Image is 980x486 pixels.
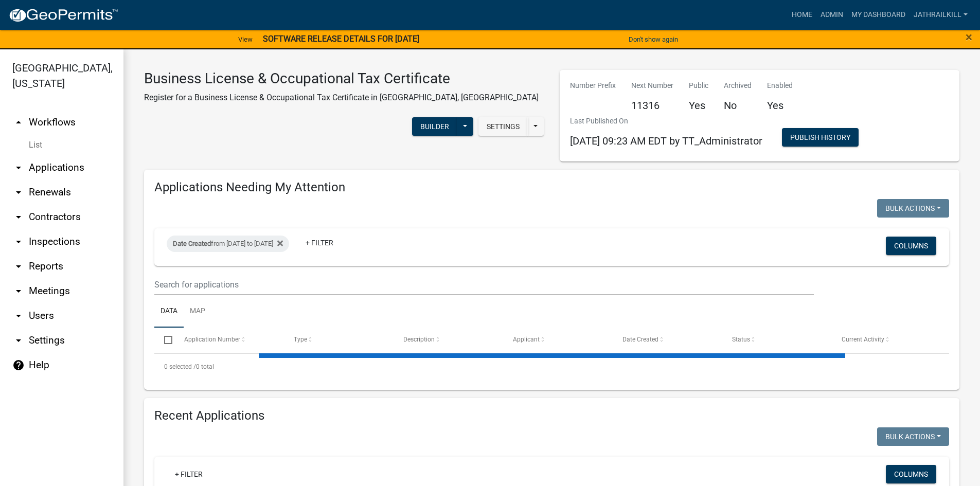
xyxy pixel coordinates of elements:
[886,465,936,483] button: Columns
[184,295,211,328] a: Map
[294,336,307,343] span: Type
[12,236,25,248] i: arrow_drop_down
[877,199,949,218] button: Bulk Actions
[283,328,393,352] datatable-header-cell: Type
[12,186,25,199] i: arrow_drop_down
[724,99,752,112] h5: No
[412,117,457,136] button: Builder
[164,363,196,370] span: 0 selected /
[782,128,859,147] button: Publish History
[154,328,174,352] datatable-header-cell: Select
[788,5,816,25] a: Home
[767,80,793,91] p: Enabled
[625,31,682,48] button: Don't show again
[173,240,211,247] span: Date Created
[12,310,25,322] i: arrow_drop_down
[12,359,25,371] i: help
[570,80,616,91] p: Number Prefix
[732,336,750,343] span: Status
[842,336,884,343] span: Current Activity
[631,99,673,112] h5: 11316
[478,117,528,136] button: Settings
[816,5,847,25] a: Admin
[613,328,722,352] datatable-header-cell: Date Created
[12,116,25,129] i: arrow_drop_up
[782,134,859,142] wm-modal-confirm: Workflow Publish History
[886,237,936,255] button: Columns
[966,31,972,43] button: Close
[234,31,257,48] a: View
[847,5,910,25] a: My Dashboard
[403,336,435,343] span: Description
[12,285,25,297] i: arrow_drop_down
[12,334,25,347] i: arrow_drop_down
[631,80,673,91] p: Next Number
[503,328,613,352] datatable-header-cell: Applicant
[154,295,184,328] a: Data
[154,180,949,195] h4: Applications Needing My Attention
[722,328,832,352] datatable-header-cell: Status
[689,99,708,112] h5: Yes
[144,92,539,104] p: Register for a Business License & Occupational Tax Certificate in [GEOGRAPHIC_DATA], [GEOGRAPHIC_...
[394,328,503,352] datatable-header-cell: Description
[832,328,941,352] datatable-header-cell: Current Activity
[167,236,289,252] div: from [DATE] to [DATE]
[174,328,283,352] datatable-header-cell: Application Number
[154,354,949,380] div: 0 total
[622,336,658,343] span: Date Created
[154,408,949,423] h4: Recent Applications
[263,34,419,44] strong: SOFTWARE RELEASE DETAILS FOR [DATE]
[184,336,240,343] span: Application Number
[144,70,539,87] h3: Business License & Occupational Tax Certificate
[297,233,342,252] a: + Filter
[12,161,25,174] i: arrow_drop_down
[513,336,540,343] span: Applicant
[877,427,949,446] button: Bulk Actions
[966,30,972,44] span: ×
[12,260,25,273] i: arrow_drop_down
[154,274,814,295] input: Search for applications
[167,465,211,483] a: + Filter
[689,80,708,91] p: Public
[910,5,972,25] a: Jathrailkill
[570,135,762,147] span: [DATE] 09:23 AM EDT by TT_Administrator
[12,211,25,223] i: arrow_drop_down
[570,116,762,127] p: Last Published On
[724,80,752,91] p: Archived
[767,99,793,112] h5: Yes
